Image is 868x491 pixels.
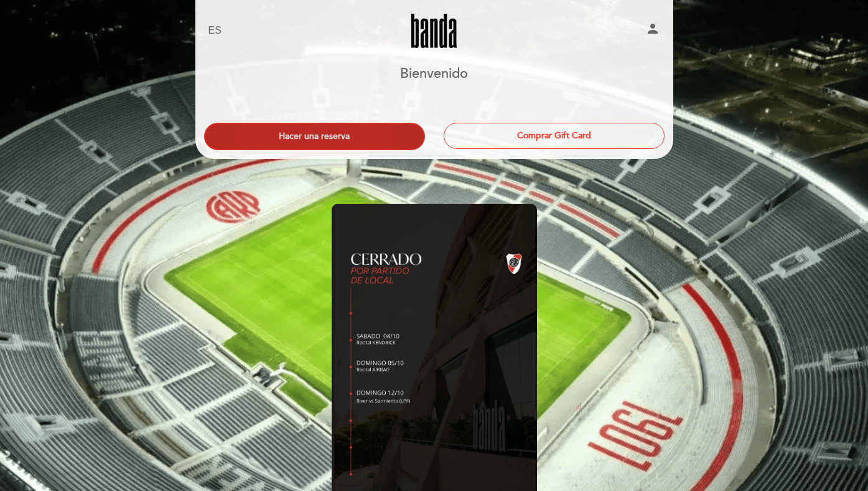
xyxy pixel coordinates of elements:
[645,21,660,36] i: person
[645,21,660,41] button: person
[400,67,468,82] h1: Bienvenido
[357,14,512,48] a: Banda
[444,123,665,149] button: Comprar Gift Card
[204,123,425,150] button: Hacer una reserva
